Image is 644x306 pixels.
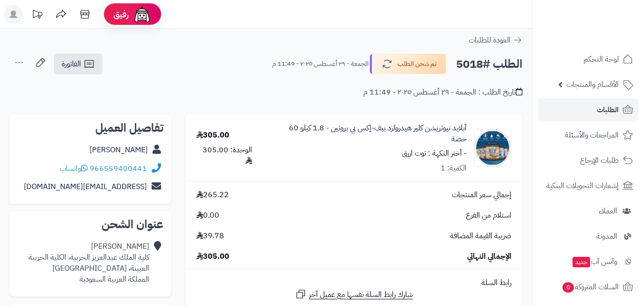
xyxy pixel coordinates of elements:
a: الطلبات [538,98,638,121]
span: العودة للطلبات [469,34,511,46]
img: ai-face.png [133,5,152,24]
h2: تفاصيل العميل [17,122,164,134]
a: 966559400441 [90,163,147,174]
a: إشعارات التحويلات البنكية [538,174,638,197]
span: الإجمالي النهائي [467,251,511,262]
h2: عنوان الشحن [17,219,164,230]
span: 265.22 [196,190,229,200]
span: إشعارات التحويلات البنكية [546,179,619,192]
span: المراجعات والأسئلة [565,128,619,142]
span: العملاء [599,204,617,218]
div: رابط السلة [189,277,519,288]
span: ضريبة القيمة المضافة [450,231,511,242]
span: وآتس آب [572,255,617,268]
span: طلبات الإرجاع [580,154,619,167]
span: السلات المتروكة [562,280,619,294]
span: الفاتورة [61,58,81,70]
a: أبلايد نيوتريشن كلير هيدرولزد بيف-إكس بي بروتين - 1.8 كيلو 60 حصة [274,123,467,145]
div: تاريخ الطلب : الجمعة - ٢٩ أغسطس ٢٠٢٥ - 11:49 م [363,87,522,98]
a: وآتس آبجديد [538,250,638,273]
span: 0.00 [196,210,219,221]
a: واتساب [60,163,88,174]
button: تم شحن الطلب [370,54,446,74]
a: العملاء [538,200,638,222]
a: [PERSON_NAME] [90,144,148,156]
small: الجمعة - ٢٩ أغسطس ٢٠٢٥ - 11:49 م [272,59,368,69]
a: السلات المتروكة0 [538,275,638,298]
a: [EMAIL_ADDRESS][DOMAIN_NAME] [24,181,147,192]
span: 39.78 [196,231,224,242]
small: - أختر النكهة : توت ازرق [402,148,467,159]
span: جديد [572,257,590,267]
a: لوحة التحكم [538,48,638,71]
span: المدونة [596,230,617,243]
span: لوحة التحكم [583,53,619,66]
div: [PERSON_NAME] كلية الملك عبدالعزيز الحربية، الكلية الحربية العيينة، [GEOGRAPHIC_DATA] المملكة الع... [29,241,149,285]
div: الكمية: 1 [440,163,467,174]
span: الأقسام والمنتجات [566,78,619,91]
h2: الطلب #5018 [456,54,522,74]
a: شارك رابط السلة نفسها مع عميل آخر [295,288,413,300]
span: 0 [562,282,574,293]
div: الوحدة: 305.00 [196,145,252,167]
span: 305.00 [196,251,229,262]
span: استلام من الفرع [466,210,511,221]
span: رفيق [113,9,129,20]
a: الفاتورة [54,53,102,74]
span: إجمالي سعر المنتجات [452,190,511,200]
a: المراجعات والأسئلة [538,124,638,147]
a: العودة للطلبات [469,34,522,46]
a: المدونة [538,225,638,248]
img: 1692108846-beef-xp%20all-90x90.jpg [474,129,511,167]
span: الطلبات [597,103,619,116]
span: شارك رابط السلة نفسها مع عميل آخر [309,289,413,300]
a: طلبات الإرجاع [538,149,638,172]
div: 305.00 [196,130,229,141]
a: تحديثات المنصة [25,5,49,26]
